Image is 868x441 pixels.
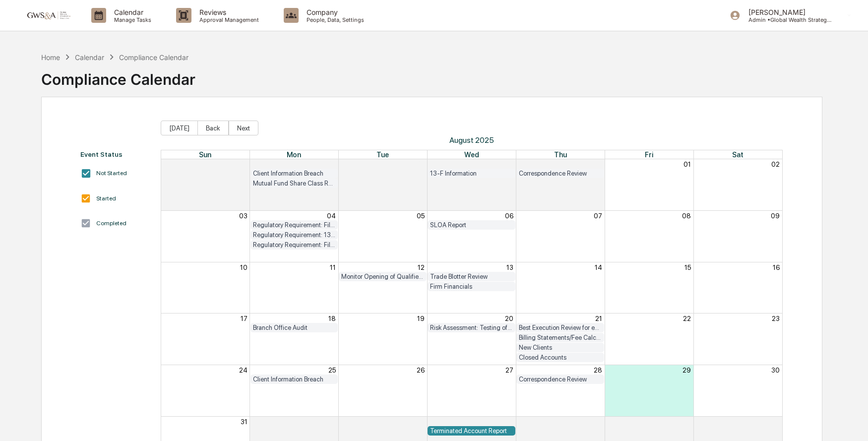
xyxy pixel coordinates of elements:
button: 22 [683,315,691,322]
button: 13 [506,263,513,271]
span: August 2025 [161,135,783,145]
button: Back [197,121,229,135]
button: 04 [593,418,602,426]
button: 28 [594,366,602,374]
div: Started [96,195,116,202]
div: 13-F Information [430,170,513,177]
p: Reviews [191,8,264,16]
div: Firm Financials [430,283,513,290]
button: 05 [417,212,425,220]
p: Approval Management [191,16,264,23]
button: 20 [505,315,513,322]
button: 31 [595,160,602,168]
button: 11 [330,263,336,271]
button: 30 [505,160,513,168]
div: Client Information Breach [253,376,336,383]
div: Compliance Calendar [41,63,195,88]
div: Event Status [80,150,151,158]
div: Closed Accounts [519,354,602,361]
button: 29 [416,160,425,168]
img: logo [24,10,71,20]
button: 09 [771,212,780,220]
button: 28 [327,160,336,168]
button: 05 [683,418,691,426]
button: 03 [505,418,513,426]
button: 19 [417,315,425,322]
button: 04 [327,212,336,220]
span: Fri [645,150,653,159]
button: 18 [328,315,336,322]
button: 01 [683,160,691,168]
div: Correspondence Review [519,170,602,177]
button: 17 [241,315,248,322]
div: Compliance Calendar [119,53,188,62]
div: Calendar [75,53,104,62]
button: 03 [239,212,248,220]
button: 26 [417,366,425,374]
button: 24 [239,366,248,374]
span: Tue [376,150,389,159]
button: 23 [772,315,780,322]
div: Best Execution Review for each Custodian [519,324,602,331]
button: 08 [682,212,691,220]
button: 07 [594,212,602,220]
div: Regulatory Requirement: File Form N-PX (Annual 13F Filers only)FOr [253,221,336,229]
iframe: Open customer support [836,408,863,435]
div: Risk Assessment: Testing of Compliance Program [430,324,513,331]
p: [PERSON_NAME] [741,8,833,16]
button: 02 [771,160,780,168]
button: 06 [505,212,513,220]
button: 25 [328,366,336,374]
div: Billing Statements/Fee Calculations Report [519,334,602,341]
button: [DATE] [161,121,198,135]
button: 30 [771,366,780,374]
button: 27 [240,160,248,168]
p: Admin • Global Wealth Strategies Associates [741,16,833,23]
p: People, Data, Settings [299,16,369,23]
div: SLOA Report [430,221,513,229]
span: Mon [287,150,301,159]
button: 31 [241,418,248,426]
div: Completed [96,220,126,227]
button: Next [229,121,258,135]
p: Manage Tasks [106,16,156,23]
div: Regulatory Requirement: File Form N-PX (Annual 13F Filers only) [253,241,336,249]
div: Terminated Account Report [430,427,513,435]
div: Client Information Breach [253,170,336,177]
p: Calendar [106,8,156,16]
div: Home [41,53,60,62]
button: 12 [418,263,425,271]
span: Sun [199,150,211,159]
span: Thu [554,150,567,159]
button: 06 [771,418,780,426]
button: 21 [595,315,602,322]
button: 14 [595,263,602,271]
button: 02 [416,418,425,426]
button: 16 [773,263,780,271]
button: 15 [684,263,691,271]
p: Company [299,8,369,16]
div: New Clients [519,344,602,351]
div: Monitor Opening of Qualified Accounts [341,273,424,280]
span: Sat [732,150,744,159]
button: 29 [682,366,691,374]
span: Wed [464,150,479,159]
div: Regulatory Requirement: 13F Filings DUE [253,231,336,239]
div: Correspondence Review [519,376,602,383]
button: 27 [505,366,513,374]
div: Trade Blotter Review [430,273,513,280]
button: 10 [240,263,248,271]
div: Branch Office Audit [253,324,336,331]
div: Not Started [96,170,127,177]
div: Mutual Fund Share Class Review [253,180,336,187]
button: 01 [328,418,336,426]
